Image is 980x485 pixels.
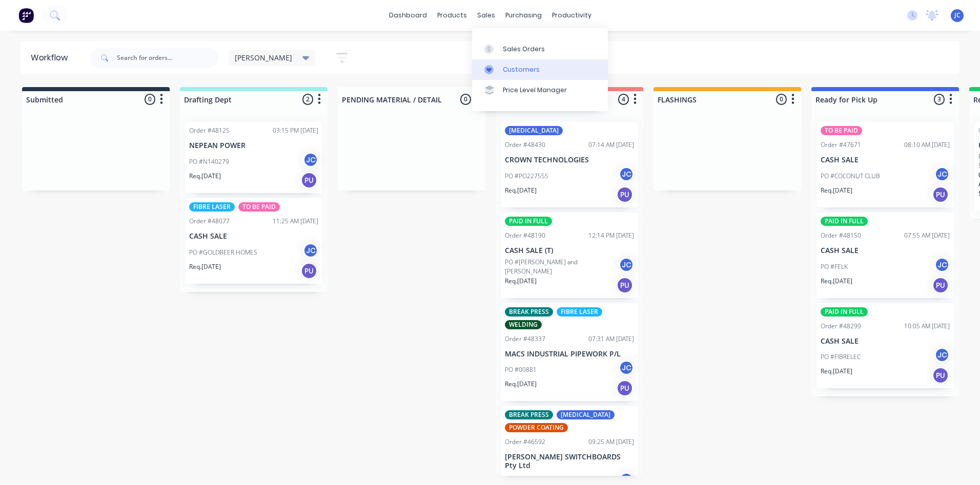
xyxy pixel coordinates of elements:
p: CASH SALE [821,156,950,164]
span: JC [954,11,961,20]
p: PO #[PERSON_NAME] and [PERSON_NAME] [505,258,619,276]
div: FIBRE LASER [557,307,602,317]
div: Order #47671 [821,140,861,150]
div: PAID IN FULLOrder #4829910:05 AM [DATE]CASH SALEPO #FIBRELECJCReq.[DATE]PU [816,303,954,389]
p: [PERSON_NAME] SWITCHBOARDS Pty Ltd [505,453,634,470]
div: 10:05 AM [DATE] [904,322,950,331]
div: POWDER COATING [505,423,568,432]
div: products [432,8,472,23]
div: Order #46592 [505,437,545,447]
div: PAID IN FULLOrder #4819012:14 PM [DATE]CASH SALE (T)PO #[PERSON_NAME] and [PERSON_NAME]JCReq.[DAT... [501,213,638,298]
img: Factory [18,8,34,23]
div: Order #48430 [505,140,545,150]
p: PO #00881 [505,365,537,374]
div: PAID IN FULL [505,217,552,226]
div: [MEDICAL_DATA] [505,126,563,135]
p: PO #FIBRELEC [821,352,861,362]
p: PO #COCONUT CLUB [821,172,880,181]
p: Req. [DATE] [505,277,537,286]
div: BREAK PRESS [505,307,553,317]
p: PO #GOLDBEER HOMES [189,248,257,257]
div: Order #4812503:15 PM [DATE]NEPEAN POWERPO #N140279JCReq.[DATE]PU [185,122,322,193]
div: Order #48150 [821,231,861,240]
p: CASH SALE [821,337,950,346]
div: PU [932,186,949,203]
div: JC [619,166,634,182]
div: TO BE PAID [238,202,280,212]
div: PU [617,380,633,396]
input: Search for orders... [117,48,218,68]
div: JC [934,166,950,182]
p: Req. [DATE] [821,277,852,286]
div: PAID IN FULL [821,217,868,226]
div: 08:10 AM [DATE] [904,140,950,150]
div: Order #48190 [505,231,545,240]
p: CASH SALE [821,246,950,255]
div: Price Level Manager [503,86,567,95]
a: Price Level Manager [472,80,608,100]
div: PAID IN FULLOrder #4815007:55 AM [DATE]CASH SALEPO #FELKJCReq.[DATE]PU [816,213,954,298]
p: NEPEAN POWER [189,141,318,150]
div: JC [303,152,318,167]
a: Sales Orders [472,38,608,59]
div: JC [619,257,634,272]
p: Req. [DATE] [505,186,537,195]
div: 09:25 AM [DATE] [588,437,634,447]
div: Sales Orders [503,45,545,54]
div: Order #48337 [505,334,545,344]
div: PU [932,367,949,384]
div: Order #48077 [189,217,230,226]
div: JC [934,347,950,363]
p: CASH SALE (T) [505,246,634,255]
div: WELDING [505,320,542,329]
div: FIBRE LASER [189,202,235,212]
div: Workflow [31,52,73,64]
p: Req. [DATE] [821,186,852,195]
div: BREAK PRESSFIBRE LASERWELDINGOrder #4833707:31 AM [DATE]MACS INDUSTRIAL PIPEWORK P/LPO #00881JCRe... [501,303,638,402]
div: JC [934,257,950,272]
div: 03:15 PM [DATE] [273,126,318,135]
div: 07:55 AM [DATE] [904,231,950,240]
div: 07:31 AM [DATE] [588,334,634,344]
span: [PERSON_NAME] [235,52,292,63]
div: BREAK PRESS [505,410,553,419]
a: dashboard [384,8,432,23]
div: PU [932,277,949,293]
p: CASH SALE [189,232,318,241]
div: PU [617,186,633,203]
p: PO #N140279 [189,157,229,166]
div: Customers [503,65,540,74]
div: PU [301,263,317,279]
div: JC [303,243,318,258]
p: MACS INDUSTRIAL PIPEWORK P/L [505,350,634,359]
div: PAID IN FULL [821,307,868,317]
div: PU [617,277,633,293]
div: TO BE PAIDOrder #4767108:10 AM [DATE]CASH SALEPO #COCONUT CLUBJCReq.[DATE]PU [816,122,954,207]
div: JC [619,360,634,375]
p: Req. [DATE] [821,367,852,376]
p: PO #FELK [821,262,848,271]
div: PU [301,172,317,188]
div: [MEDICAL_DATA] [557,410,615,419]
p: Req. [DATE] [505,379,537,389]
p: Req. [DATE] [189,262,221,271]
div: productivity [547,8,597,23]
div: TO BE PAID [821,126,862,135]
p: Req. [DATE] [189,172,221,181]
p: CROWN TECHNOLOGIES [505,156,634,164]
div: Order #48299 [821,322,861,331]
p: PO #PO227555 [505,172,548,181]
a: Customers [472,59,608,80]
div: sales [472,8,500,23]
div: Order #48125 [189,126,230,135]
div: [MEDICAL_DATA]Order #4843007:14 AM [DATE]CROWN TECHNOLOGIESPO #PO227555JCReq.[DATE]PU [501,122,638,207]
div: FIBRE LASERTO BE PAIDOrder #4807711:25 AM [DATE]CASH SALEPO #GOLDBEER HOMESJCReq.[DATE]PU [185,198,322,284]
div: 07:14 AM [DATE] [588,140,634,150]
div: purchasing [500,8,547,23]
div: 12:14 PM [DATE] [588,231,634,240]
div: 11:25 AM [DATE] [273,217,318,226]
